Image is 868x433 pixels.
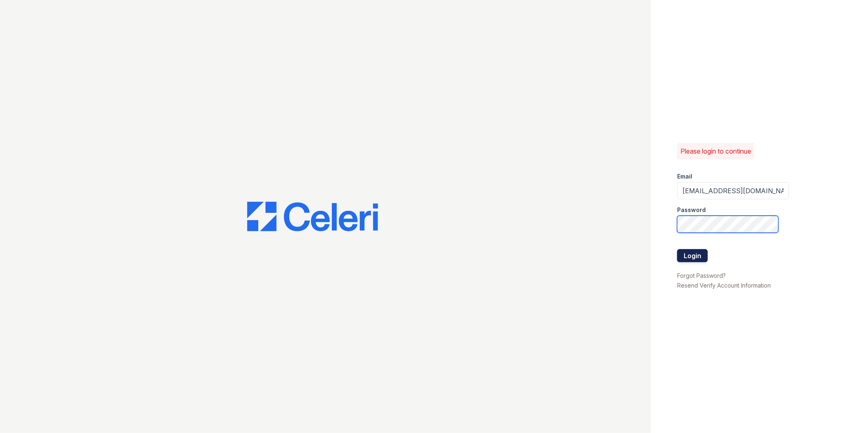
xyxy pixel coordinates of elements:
[677,249,708,262] button: Login
[677,206,706,214] label: Password
[680,146,751,156] p: Please login to continue
[677,272,726,279] a: Forgot Password?
[677,282,771,289] a: Resend Verify Account Information
[247,202,378,231] img: CE_Logo_Blue-a8612792a0a2168367f1c8372b55b34899dd931a85d93a1a3d3e32e68fde9ad4.png
[677,172,692,181] label: Email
